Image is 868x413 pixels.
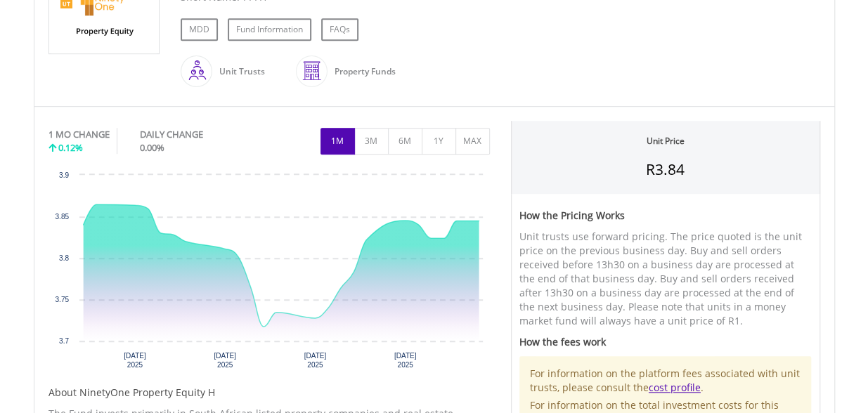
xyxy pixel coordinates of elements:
span: How the fees work [519,335,606,348]
button: MAX [455,128,490,155]
div: 1 MO CHANGE [48,128,110,141]
span: R3.84 [646,159,685,179]
span: 0.00% [140,141,164,154]
text: 3.85 [55,213,69,221]
text: 3.8 [59,254,69,262]
span: 0.12% [58,141,83,154]
span: How the Pricing Works [519,209,625,222]
a: Fund Information [228,18,311,41]
p: For information on the platform fees associated with unit trusts, please consult the . [530,367,801,395]
div: Property Funds [328,55,396,88]
a: cost profile [649,381,701,394]
svg: Interactive chart [48,168,490,379]
text: [DATE] 2025 [394,352,416,369]
text: 3.9 [59,171,69,179]
a: MDD [181,18,218,41]
button: 1M [320,128,355,155]
h5: About NinetyOne Property Equity H [48,386,490,400]
text: [DATE] 2025 [304,352,326,369]
div: Chart. Highcharts interactive chart. [48,168,490,379]
text: 3.75 [55,296,69,303]
button: 1Y [422,128,456,155]
button: 3M [354,128,389,155]
text: 3.7 [59,337,69,345]
text: [DATE] 2025 [214,352,236,369]
p: Unit trusts use forward pricing. The price quoted is the unit price on the previous business day.... [519,230,812,328]
div: Unit Price [647,135,685,147]
button: 6M [388,128,422,155]
text: [DATE] 2025 [124,352,146,369]
div: DAILY CHANGE [140,128,250,141]
a: FAQs [321,18,358,41]
div: Unit Trusts [212,55,265,88]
